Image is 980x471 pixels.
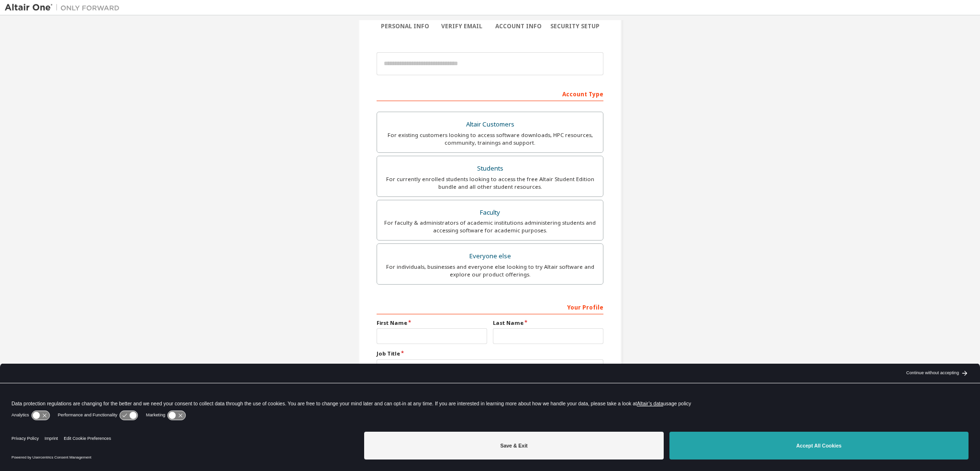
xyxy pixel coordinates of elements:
div: For existing customers looking to access software downloads, HPC resources, community, trainings ... [383,131,597,147]
div: Security Setup [547,23,604,30]
img: Altair One [5,3,124,12]
div: Faculty [383,206,597,219]
div: Account Info [490,23,547,30]
label: First Name [377,319,487,327]
label: Last Name [493,319,603,327]
div: Altair Customers [383,118,597,131]
div: For currently enrolled students looking to access the free Altair Student Edition bundle and all ... [383,175,597,191]
div: Students [383,162,597,175]
div: Personal Info [377,23,434,30]
div: Account Type [377,86,603,101]
div: For faculty & administrators of academic institutions administering students and accessing softwa... [383,219,597,234]
div: For individuals, businesses and everyone else looking to try Altair software and explore our prod... [383,263,597,278]
div: Everyone else [383,250,597,263]
div: Verify Email [434,23,490,30]
label: Job Title [377,350,603,357]
div: Your Profile [377,299,603,314]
